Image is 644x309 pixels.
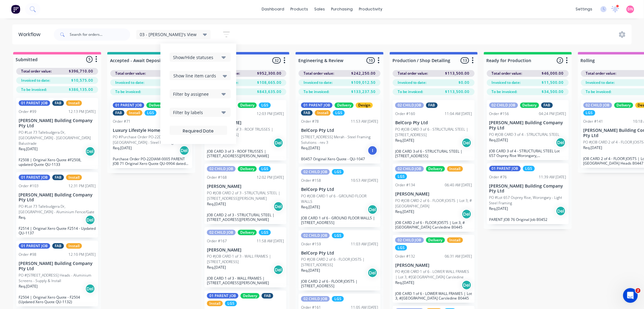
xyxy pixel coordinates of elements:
div: 01 PARENT JOB [19,100,50,106]
p: JOB CARD 2 of 3 - STRUCTURAL STEEL | [STREET_ADDRESS][PERSON_NAME] [207,213,284,222]
span: To be invoiced: [21,87,47,92]
div: LGS [583,110,595,116]
div: Order #141 [583,119,603,124]
p: PO #Purchase Order PO-22DIAM-0005 #[GEOGRAPHIC_DATA] - Steel Framing [113,134,190,145]
div: I [368,146,377,155]
div: Install [66,100,82,106]
p: PO #JOB CARD 3 of 6 - STRUCTURAL STEEL | [STREET_ADDRESS] [395,127,472,138]
div: settings [573,5,596,14]
div: LGS [395,174,407,179]
span: $108,665.00 [257,80,282,85]
div: 11:03 AM [DATE] [351,241,378,247]
div: Filter by assignee [173,91,219,97]
p: [PERSON_NAME] [395,263,472,268]
div: 02 CHILD JOBFABOrder #16011:04 AM [DATE]BelCorp Pty LtdPO #JOB CARD 3 of 6 - STRUCTURAL STEEL | [... [393,100,475,161]
div: LGS [145,110,156,116]
div: 02 CHILD JOB [395,102,424,108]
p: PO #JOB CARD 1 of 6 - LOWER WALL FRAMES | Lot 3, #[GEOGRAPHIC_DATA] Carsledine [395,269,472,280]
div: Order #98 [19,252,36,257]
div: 02 CHILD JOB [395,166,424,172]
div: LGS [259,102,271,108]
div: FAB [52,243,64,249]
div: 02 CHILD JOBDeliveryLGSOrder #16912:03 PM [DATE][PERSON_NAME]PO #JOB CARD 3 of 3 - ROOF TRUSSES |... [204,100,286,161]
span: $34,500.00 [542,89,564,95]
div: Install [127,110,142,116]
div: LGS [333,110,345,116]
div: 02 CHILD JOBLGSOrder #15911:03 AM [DATE]BelCorp Pty LtdPO #JOB CARD 2 of 6 - FLOOR JOISTS | [STRE... [299,230,381,291]
div: Delivery [238,230,257,235]
div: Del [85,215,95,225]
div: LGS [259,166,271,172]
span: Invoiced to date: [21,78,50,83]
div: 01 PARENT JOBFABInstallOrder #9912:13 PM [DATE][PERSON_NAME] Building Company Pty LtdPO #Lot 73 T... [16,98,98,169]
div: Order #158 [301,178,321,183]
p: JOB CARD 3 of 4 - STRUCTURAL STEEL Lot 657 Osprey Rise Worongary, [GEOGRAPHIC_DATA] Original Xero... [489,149,566,158]
p: Req. [DATE] [395,209,414,214]
div: Delivery [426,237,445,243]
p: PO #JOB CARD 2 of 6 - FLOOR JOISTS | Lot 3, #[GEOGRAPHIC_DATA] [395,198,472,209]
div: Order #103 [19,183,39,189]
div: LGS [332,233,344,238]
div: Del [274,138,283,148]
div: Order #132 [395,254,415,259]
div: 12:10 PM [DATE] [68,252,96,257]
span: To be invoiced: [492,89,517,95]
div: 11:58 AM [DATE] [257,238,284,244]
span: Total order value: [304,71,334,76]
div: 02 CHILD JOBLGSOrder #15810:53 AM [DATE]BelCorp Pty LtdPO #JOB CARD 1 of 6 - GROUND FLOOR WALLSRe... [299,167,381,227]
p: Req. [DATE] [395,280,414,285]
div: Install [66,243,82,249]
p: PO #JOB CARD 2 of 3 - STRUCTURAL STEEL | [STREET_ADDRESS][PERSON_NAME] [207,190,284,201]
p: Req. [DATE] [301,204,320,210]
span: Show line item cards [173,73,216,79]
p: B0457 Original Xero Quote - QU-1047 [301,157,378,161]
div: Design [356,102,373,108]
div: 06:40 AM [DATE] [445,182,472,188]
span: $843,635.00 [257,89,282,95]
div: Del [462,280,472,290]
button: Filter by labels [170,108,231,117]
span: $0.00 [459,80,470,85]
div: Del [556,138,566,147]
div: Order #160 [395,111,415,117]
div: Order #156 [489,111,509,117]
div: 01 PARENT JOB [19,175,50,180]
span: Invoiced to date: [115,80,144,85]
div: 01 PARENT JOBFABInstallOrder #9812:10 PM [DATE][PERSON_NAME] Building Company Pty LtdPO #[STREET_... [16,241,98,307]
p: JOB CARD 1 of 6 - LOWER WALL FRAMES | Lot 3, #[GEOGRAPHIC_DATA] Carsledine B0445 [395,291,472,300]
div: LGS [332,296,344,302]
p: PO #JOB CARD 2 of 4 - FLOOR JOISTS [583,140,644,145]
div: 01 PARENT JOB [19,243,50,249]
div: Order #167 [207,238,227,244]
div: 01 PARENT JOBDeliveryDesignFABInstallLGSOrder #7811:53 AM [DATE]BelCorp Pty Ltd[STREET_ADDRESS] M... [299,100,381,164]
span: $46,000.00 [542,71,564,76]
div: Delivery [241,293,259,299]
div: Del [274,202,283,211]
div: 02 CHILD JOB [489,102,518,108]
p: JOB CARD 3 of 6 - STRUCTURAL STEEL | [STREET_ADDRESS] [395,149,472,158]
div: 02 CHILD JOB [395,237,424,243]
div: Del [368,205,377,214]
div: 02 CHILD JOBDeliveryLGSOrder #16812:02 PM [DATE][PERSON_NAME]PO #JOB CARD 2 of 3 - STRUCTURAL STE... [204,164,286,224]
div: 02 CHILD JOB [301,296,330,302]
p: BelCorp Pty Ltd [301,128,378,133]
div: Install [447,166,463,172]
p: PO #JOB CARD 1 of 6 - GROUND FLOOR WALLS [301,193,378,204]
div: 02 CHILD JOB [207,230,236,235]
p: Req. [DATE] [19,146,38,152]
div: sales [311,5,328,14]
div: 06:31 AM [DATE] [445,254,472,259]
div: purchasing [328,5,356,14]
p: [PERSON_NAME] Building Company Pty Ltd [489,120,566,131]
span: $109,012.50 [351,80,376,85]
div: 01 PARENT JOBLGSOrder #7611:39 AM [DATE][PERSON_NAME] Building Company Pty LtdPO #Lot 657 Osprey ... [487,163,569,225]
div: FAB [262,293,273,299]
div: 02 CHILD JOB [301,233,330,238]
div: 12:03 PM [DATE] [257,111,284,117]
span: To be invoiced: [304,89,329,95]
p: Req. [DATE] [489,137,508,143]
div: Show/Hide statuses [173,54,219,61]
p: PO #JOB CARD 1 of 3 - WALL FRAMES | [STREET_ADDRESS] [207,254,284,265]
div: 12:31 PM [DATE] [68,183,96,189]
span: 03 - [PERSON_NAME]'s View [140,31,197,38]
